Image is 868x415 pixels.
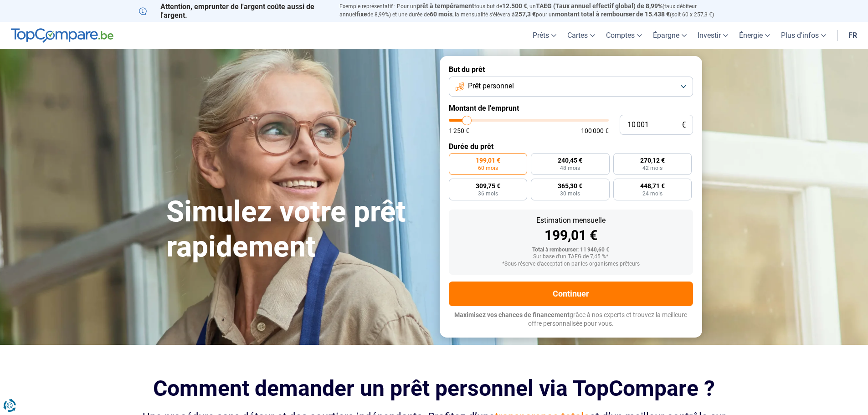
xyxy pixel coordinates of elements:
[139,2,329,20] p: Attention, emprunter de l'argent coûte aussi de l'argent.
[502,2,527,10] span: 12.500 €
[647,22,692,49] a: Épargne
[449,104,693,113] label: Montant de l'emprunt
[456,254,686,260] div: Sur base d'un TAEG de 7,45 %*
[642,165,663,171] span: 42 mois
[456,229,686,242] div: 199,01 €
[581,128,609,134] span: 100 000 €
[640,183,665,189] span: 448,71 €
[476,157,500,164] span: 199,01 €
[515,10,536,18] span: 257,3 €
[449,128,469,134] span: 1 250 €
[416,2,474,10] span: prêt à tempérament
[476,183,500,189] span: 309,75 €
[478,191,498,196] span: 36 mois
[776,22,832,49] a: Plus d'infos
[454,311,570,318] span: Maximisez vos chances de financement
[449,65,693,74] label: But du prêt
[562,22,601,49] a: Cartes
[139,376,729,401] h2: Comment demander un prêt personnel via TopCompare ?
[558,183,582,189] span: 365,30 €
[449,311,693,328] p: grâce à nos experts et trouvez la meilleure offre personnalisée pour vous.
[558,157,582,164] span: 240,45 €
[456,217,686,224] div: Estimation mensuelle
[339,2,729,19] p: Exemple représentatif : Pour un tous but de , un (taux débiteur annuel de 8,99%) et une durée de ...
[640,157,665,164] span: 270,12 €
[430,10,452,18] span: 60 mois
[449,142,693,151] label: Durée du prêt
[682,121,686,129] span: €
[456,247,686,253] div: Total à rembourser: 11 940,60 €
[734,22,776,49] a: Énergie
[843,22,863,49] a: fr
[356,10,367,18] span: fixe
[642,191,663,196] span: 24 mois
[527,22,562,49] a: Prêts
[478,165,498,171] span: 60 mois
[601,22,647,49] a: Comptes
[456,261,686,267] div: *Sous réserve d'acceptation par les organismes prêteurs
[692,22,734,49] a: Investir
[560,165,580,171] span: 48 mois
[449,282,693,306] button: Continuer
[166,195,429,265] h1: Simulez votre prêt rapidement
[555,10,670,18] span: montant total à rembourser de 15.438 €
[468,81,514,91] span: Prêt personnel
[536,2,663,10] span: TAEG (Taux annuel effectif global) de 8,99%
[449,77,693,97] button: Prêt personnel
[11,28,113,43] img: TopCompare
[560,191,580,196] span: 30 mois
